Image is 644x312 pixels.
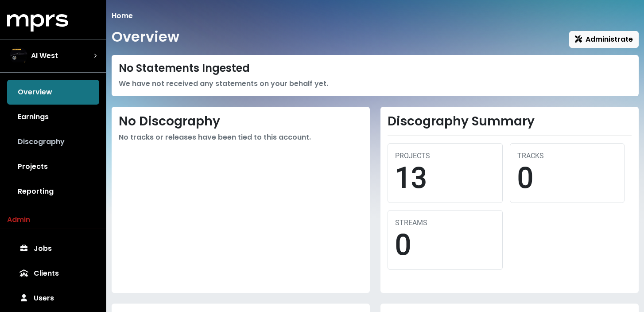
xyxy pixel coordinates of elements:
span: Administrate [575,34,633,44]
div: PROJECTS [395,151,495,161]
a: Reporting [7,179,99,204]
img: The selected account / producer [10,47,27,65]
a: Users [7,286,99,311]
div: TRACKS [517,151,617,161]
h2: No Discography [119,114,363,129]
h1: Overview [112,28,179,45]
div: 0 [517,161,617,195]
li: Home [112,11,133,21]
span: Al West [31,51,58,61]
div: 13 [395,161,495,195]
a: Jobs [7,236,99,261]
a: Projects [7,154,99,179]
div: No tracks or releases have been tied to this account. [119,132,363,143]
h2: Discography Summary [388,114,632,129]
div: We have not received any statements on your behalf yet. [119,78,632,89]
div: STREAMS [395,218,495,228]
a: Discography [7,129,99,154]
button: Administrate [569,31,639,48]
div: 0 [395,228,495,262]
nav: breadcrumb [112,11,639,21]
a: mprs logo [7,17,68,27]
a: Earnings [7,105,99,129]
a: Clients [7,261,99,286]
div: No Statements Ingested [119,62,632,75]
